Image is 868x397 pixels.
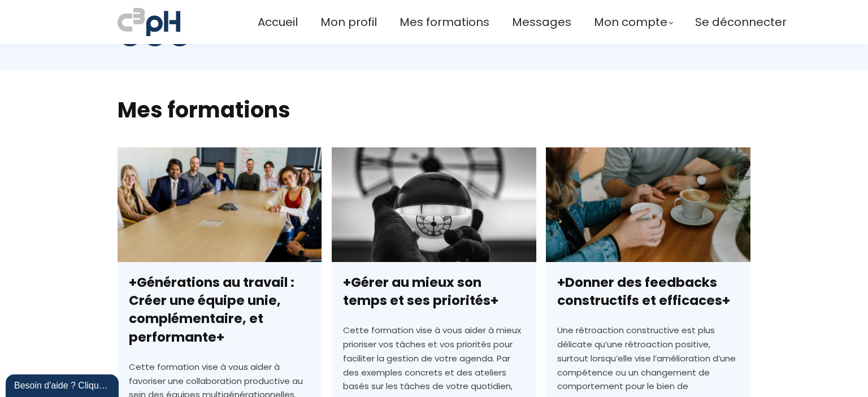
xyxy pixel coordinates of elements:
img: a70bc7685e0efc0bd0b04b3506828469.jpeg [118,6,180,38]
a: Se déconnecter [695,13,787,32]
a: Mon profil [320,13,377,32]
a: Mes formations [400,13,489,32]
h2: Mes formations [118,95,750,124]
span: Mon compte [594,13,667,32]
a: Accueil [258,13,298,32]
a: Messages [512,13,571,32]
iframe: chat widget [6,372,121,397]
